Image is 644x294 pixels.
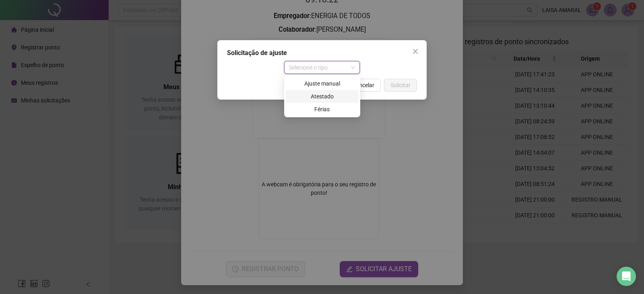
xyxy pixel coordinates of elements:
button: Close [409,45,422,58]
button: Solicitar [384,79,417,92]
div: Atestado [286,90,359,103]
div: Ajuste manual [291,79,354,88]
span: Cancelar [352,81,374,90]
span: close [412,48,419,55]
div: Solicitação de ajuste [227,48,417,58]
div: Férias [286,103,359,116]
button: Cancelar [346,79,381,92]
div: Open Intercom Messenger [617,267,636,286]
div: Férias [291,105,354,114]
span: Selecione o tipo [289,61,355,73]
div: Atestado [291,92,354,101]
div: Ajuste manual [286,77,359,90]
